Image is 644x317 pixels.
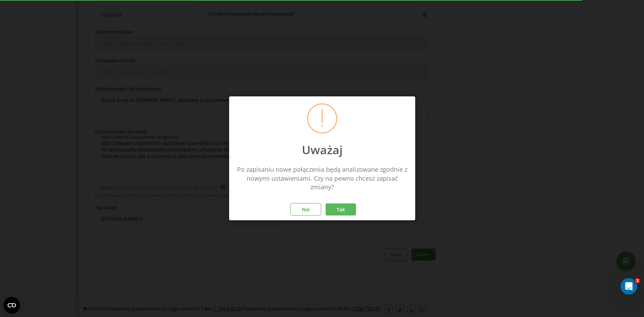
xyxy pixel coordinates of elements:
[3,297,20,314] button: Open CMP widget
[635,278,640,284] span: 2
[326,204,356,216] button: Tak
[236,143,408,157] p: Uważaj
[291,204,321,216] button: Nie
[621,278,637,295] iframe: Intercom live chat
[236,165,408,192] p: Po zapisaniu nowe połączenia będą analizowane zgodnie z nowymi ustawieniami. Czy na pewno chcesz ...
